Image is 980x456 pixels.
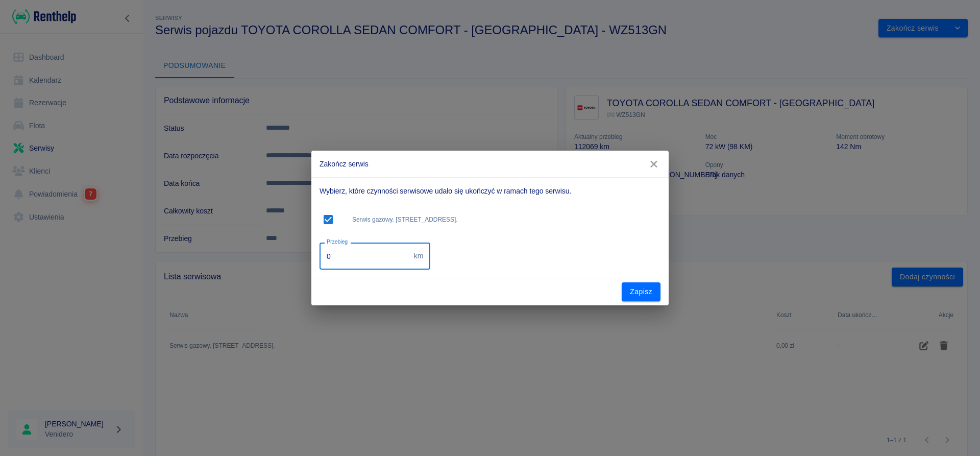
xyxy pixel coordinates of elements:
div: Serwis gazowy. [STREET_ADDRESS]. [320,205,660,234]
span: Serwis gazowy. [STREET_ADDRESS]. [352,215,656,224]
h2: Zakończ serwis [311,151,669,177]
button: Zapisz [622,282,660,301]
label: Przebieg [327,238,348,246]
p: km [414,251,424,261]
p: Wybierz, które czynności serwisowe udało się ukończyć w ramach tego serwisu. [320,186,660,197]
